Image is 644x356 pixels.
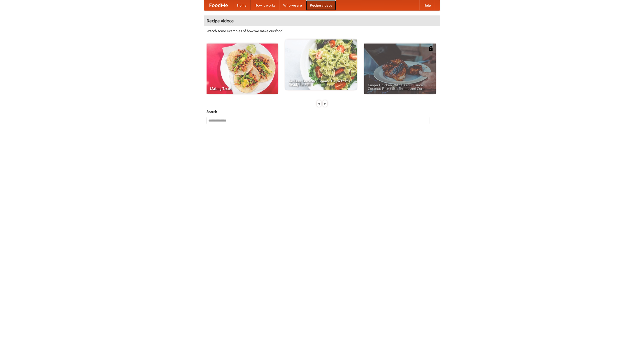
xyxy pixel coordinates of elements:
p: Watch some examples of how we make our food! [207,28,437,33]
a: Recipe videos [306,0,336,10]
a: Help [419,0,435,10]
h5: Search [207,109,437,114]
h4: Recipe videos [204,16,440,26]
div: « [317,100,321,107]
a: An Easy, Summery Tomato Pasta That's Ready for Fall [285,39,357,90]
span: Making Tacos [210,87,274,90]
img: 483408.png [428,46,433,51]
a: FoodMe [204,0,233,10]
div: » [323,100,327,107]
a: How it works [251,0,279,10]
span: An Easy, Summery Tomato Pasta That's Ready for Fall [289,79,353,86]
a: Who we are [279,0,306,10]
a: Making Tacos [207,44,278,94]
a: Home [233,0,251,10]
